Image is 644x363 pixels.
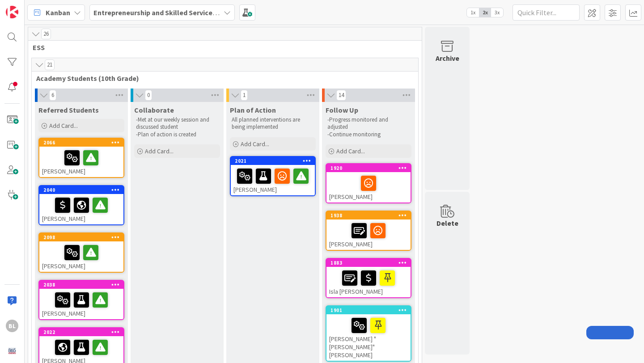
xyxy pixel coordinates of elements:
[232,116,314,131] p: All planned interventions are being implemented
[36,74,407,83] span: Academy Students (10th Grade)
[326,164,411,203] div: 1920[PERSON_NAME]
[39,147,123,177] div: [PERSON_NAME]
[479,8,491,17] span: 2x
[326,219,411,250] div: [PERSON_NAME]
[230,106,276,114] span: Plan of Action
[326,163,411,203] a: 1920[PERSON_NAME]
[6,320,18,332] div: BL
[136,131,218,138] p: -Plan of action is created
[39,289,123,319] div: [PERSON_NAME]
[326,314,411,361] div: [PERSON_NAME] "[PERSON_NAME]" [PERSON_NAME]
[49,90,56,101] span: 6
[326,306,411,314] div: 1901
[231,157,315,165] div: 2021
[231,165,315,195] div: [PERSON_NAME]
[326,258,411,298] a: 1883Isla [PERSON_NAME]
[326,259,411,267] div: 1883
[39,328,123,336] div: 2022
[327,131,410,138] p: -Continue monitoring
[327,116,410,131] p: -Progress monitored and adjusted
[43,139,123,146] div: 2066
[326,267,411,297] div: Isla [PERSON_NAME]
[326,211,411,219] div: 1938
[336,147,365,155] span: Add Card...
[136,116,218,131] p: -Met at our weekly session and discussed student
[326,164,411,172] div: 1920
[330,260,411,266] div: 1883
[436,53,459,63] div: Archive
[43,234,123,241] div: 2098
[33,43,411,52] span: ESS
[43,187,123,193] div: 2040
[336,90,346,101] span: 14
[241,90,248,101] span: 1
[230,156,316,196] a: 2021[PERSON_NAME]
[43,282,123,288] div: 2038
[38,138,124,178] a: 2066[PERSON_NAME]
[43,329,123,335] div: 2022
[39,241,123,272] div: [PERSON_NAME]
[330,307,411,313] div: 1901
[39,194,123,224] div: [PERSON_NAME]
[326,106,358,114] span: Follow Up
[134,106,174,114] span: Collaborate
[145,147,174,155] span: Add Card...
[330,212,411,219] div: 1938
[93,8,312,17] b: Entrepreneurship and Skilled Services Interventions - [DATE]-[DATE]
[436,218,458,228] div: Delete
[39,233,123,241] div: 2098
[38,232,124,273] a: 2098[PERSON_NAME]
[39,186,123,194] div: 2040
[231,157,315,195] div: 2021[PERSON_NAME]
[39,139,123,177] div: 2066[PERSON_NAME]
[145,90,152,101] span: 0
[330,165,411,171] div: 1920
[241,140,269,148] span: Add Card...
[39,186,123,224] div: 2040[PERSON_NAME]
[38,106,99,114] span: Referred Students
[38,185,124,225] a: 2040[PERSON_NAME]
[6,345,18,357] img: avatar
[39,281,123,289] div: 2038
[39,233,123,272] div: 2098[PERSON_NAME]
[513,4,580,21] input: Quick Filter...
[45,59,55,70] span: 21
[46,7,70,18] span: Kanban
[326,259,411,297] div: 1883Isla [PERSON_NAME]
[326,306,411,361] div: 1901[PERSON_NAME] "[PERSON_NAME]" [PERSON_NAME]
[38,280,124,320] a: 2038[PERSON_NAME]
[326,305,411,362] a: 1901[PERSON_NAME] "[PERSON_NAME]" [PERSON_NAME]
[6,6,18,18] img: Visit kanbanzone.com
[39,281,123,319] div: 2038[PERSON_NAME]
[326,172,411,203] div: [PERSON_NAME]
[326,211,411,251] a: 1938[PERSON_NAME]
[235,158,315,164] div: 2021
[39,139,123,147] div: 2066
[467,8,479,17] span: 1x
[41,29,51,39] span: 26
[326,211,411,250] div: 1938[PERSON_NAME]
[49,122,78,130] span: Add Card...
[491,8,503,17] span: 3x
